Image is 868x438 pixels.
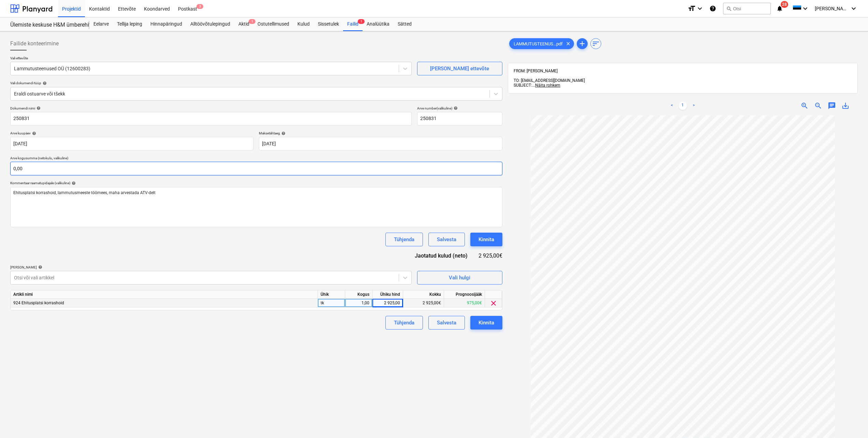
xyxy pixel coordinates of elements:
button: Otsi [723,3,771,14]
div: Salvesta [437,318,456,327]
span: help [35,106,41,110]
a: Alltöövõtulepingud [186,17,234,31]
input: Arve kuupäeva pole määratud. [10,137,253,150]
div: Jaotatud kulud (neto) [409,252,479,260]
span: SUBJECT: [514,83,532,88]
a: Next page [690,102,698,110]
div: [PERSON_NAME] [10,265,412,269]
div: Tühjenda [394,318,414,327]
button: [PERSON_NAME] ettevõte [417,62,502,75]
span: help [280,131,285,135]
div: Failid [343,17,363,31]
div: Vali hulgi [449,273,470,282]
span: ... [532,83,560,88]
div: 2 925,00 [375,299,400,307]
a: Analüütika [363,17,394,31]
span: LAMMUTUSTEENUS...pdf [510,41,567,46]
button: Kinnita [470,316,502,330]
span: zoom_out [814,102,822,110]
span: help [452,106,458,110]
span: 3 [196,4,203,9]
div: Arve number (valikuline) [417,106,502,111]
span: help [41,81,47,85]
div: 975,00€ [444,299,485,307]
span: 1 [358,19,365,24]
button: Tühjenda [385,233,423,246]
div: Vali dokumendi tüüp [10,81,502,85]
div: Salvesta [437,235,456,244]
span: clear [564,40,572,48]
div: Ülemiste keskuse H&M ümberehitustööd [HMÜLEMISTE] [10,21,81,29]
a: Ostutellimused [253,17,293,31]
a: Kulud [293,17,314,31]
span: 28 [781,1,788,8]
a: Previous page [668,102,676,110]
p: Vali ettevõte [10,56,412,62]
div: Prognoosijääk [444,290,485,299]
span: Failide konteerimine [10,40,59,48]
span: Ehitusplatsi korrashoid, lammutusmeeste töömees, maha arvestada ATV-delt [13,190,156,195]
div: Ühik [318,290,345,299]
a: Page 1 is your current page [679,102,687,110]
span: Näita rohkem [535,83,560,88]
span: chat [828,102,836,110]
span: search [726,6,732,11]
span: zoom_in [800,102,809,110]
div: Artikli nimi [11,290,318,299]
i: keyboard_arrow_down [850,4,858,13]
div: Kinnita [479,235,494,244]
button: Salvesta [428,233,465,246]
div: Kinnita [479,318,494,327]
a: Hinnapäringud [146,17,186,31]
i: keyboard_arrow_down [801,4,809,13]
span: help [31,131,36,135]
i: notifications [776,4,783,13]
a: Sätted [394,17,416,31]
span: help [70,181,76,185]
i: Abikeskus [709,4,716,13]
i: format_size [688,4,696,13]
span: [PERSON_NAME] [815,6,849,11]
span: clear [489,299,498,307]
span: 1 [249,19,255,24]
i: keyboard_arrow_down [696,4,704,13]
p: Arve kogusumma (netokulu, valikuline) [10,156,502,162]
input: Arve number [417,112,502,126]
input: Arve kogusumma (netokulu, valikuline) [10,162,502,175]
div: Aktid [234,17,253,31]
a: Sissetulek [314,17,343,31]
button: Vali hulgi [417,271,502,284]
a: Eelarve [89,17,113,31]
span: save_alt [841,102,850,110]
span: help [37,265,42,269]
div: Kommentaar raamatupidajale (valikuline) [10,181,502,185]
div: Maksetähtaeg [259,131,502,135]
div: Kokku [403,290,444,299]
div: [PERSON_NAME] ettevõte [430,64,489,73]
span: FROM: [PERSON_NAME] [514,69,558,73]
input: Tähtaega pole määratud [259,137,502,150]
div: tk [318,299,345,307]
span: 924 Ehitusplatsi korrashoid [13,301,64,305]
a: Failid1 [343,17,363,31]
a: Tellija leping [113,17,146,31]
div: 1,00 [348,299,369,307]
div: LAMMUTUSTEENUS...pdf [509,38,574,49]
input: Dokumendi nimi [10,112,412,126]
button: Kinnita [470,233,502,246]
div: Arve kuupäev [10,131,253,135]
span: TO: [EMAIL_ADDRESS][DOMAIN_NAME] [514,78,585,83]
div: 2 925,00€ [479,252,502,260]
div: 2 925,00€ [403,299,444,307]
div: Ühiku hind [372,290,403,299]
span: sort [592,40,600,48]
